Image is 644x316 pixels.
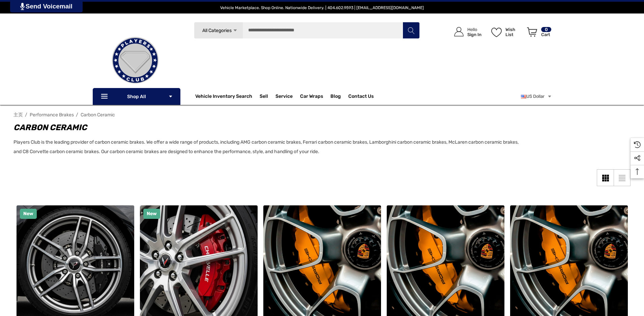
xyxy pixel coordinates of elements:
span: Vehicle Marketplace. Shop Online. Nationwide Delivery. | 404.602.9593 | [EMAIL_ADDRESS][DOMAIN_NAME] [220,5,424,10]
p: Hello [467,27,481,32]
a: Blog [330,93,341,101]
a: Performance Brakes [30,112,74,118]
nav: Breadcrumb [13,109,631,121]
a: Carbon Ceramic [81,112,115,118]
a: Grid View [597,169,614,186]
a: Sell [260,90,275,103]
span: All Categories [202,28,231,33]
a: Contact Us [348,93,374,101]
span: New [23,211,33,217]
img: PjwhLS0gR2VuZXJhdG9yOiBHcmF2aXQuaW8gLS0+PHN2ZyB4bWxucz0iaHR0cDovL3d3dy53My5vcmcvMjAwMC9zdmciIHhtb... [20,3,25,10]
span: Car Wraps [300,93,323,101]
a: Service [275,93,293,101]
svg: Icon Line [100,93,110,100]
span: New [147,211,157,217]
a: Wish List Wish List [488,20,524,44]
svg: Icon Arrow Down [233,28,238,33]
svg: Wish List [491,28,502,37]
svg: Top [631,168,644,175]
p: Cart [541,32,551,37]
a: 主页 [13,112,23,118]
svg: Icon User Account [454,27,464,36]
p: 0 [541,27,551,32]
a: Cart with 0 items [524,20,552,47]
a: Vehicle Inventory Search [195,93,252,101]
p: Wish List [505,27,523,37]
svg: Review Your Cart [527,27,537,37]
p: Players Club is the leading provider of carbon ceramic brakes. We offer a wide range of products,... [13,138,519,156]
a: USD [521,90,552,103]
a: All Categories Icon Arrow Down Icon Arrow Up [194,22,243,39]
svg: Social Media [634,155,641,162]
a: Sign in [446,20,485,44]
p: Shop All [93,88,180,105]
p: Sign In [467,32,481,37]
h1: Carbon Ceramic [13,121,519,134]
button: Search [403,22,419,39]
a: Car Wraps [300,90,330,103]
svg: Recently Viewed [634,141,641,148]
img: Players Club | Cars For Sale [101,27,169,94]
a: List View [614,169,631,186]
svg: Icon Arrow Down [168,94,173,99]
span: Sell [260,93,268,101]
